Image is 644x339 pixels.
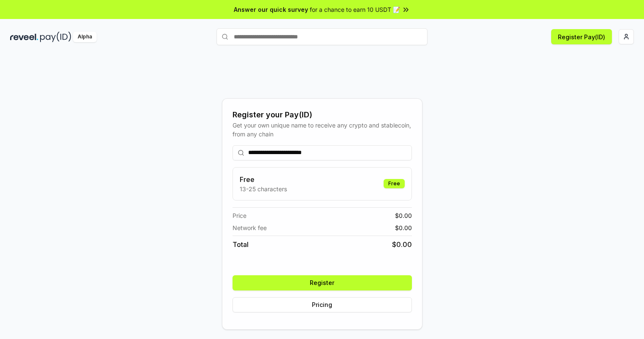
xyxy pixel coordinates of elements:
[234,5,308,14] span: Answer our quick survey
[310,5,400,14] span: for a chance to earn 10 USDT 📝
[395,211,412,220] span: $ 0.00
[73,32,97,42] div: Alpha
[384,179,405,188] div: Free
[40,32,71,42] img: pay_id
[240,174,287,184] h3: Free
[233,297,412,312] button: Pricing
[233,109,412,121] div: Register your Pay(ID)
[392,239,412,250] span: $ 0.00
[10,32,38,42] img: reveel_dark
[233,275,412,290] button: Register
[233,211,246,220] span: Price
[233,121,412,138] div: Get your own unique name to receive any crypto and stablecoin, from any chain
[233,239,249,250] span: Total
[551,29,612,44] button: Register Pay(ID)
[233,223,267,232] span: Network fee
[240,184,287,193] p: 13-25 characters
[395,223,412,232] span: $ 0.00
